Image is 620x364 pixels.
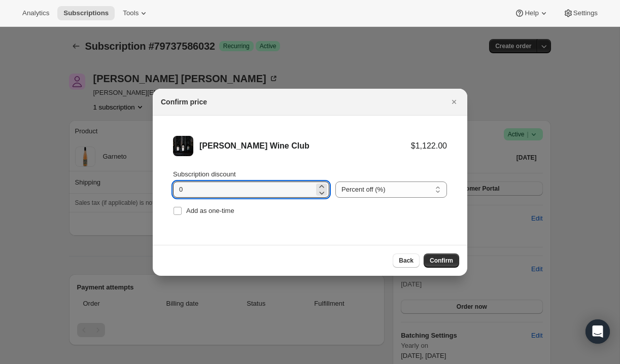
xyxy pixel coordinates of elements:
span: Back [399,257,414,265]
button: Tools [117,6,155,20]
button: Settings [557,6,604,20]
span: Help [525,9,538,17]
h2: Confirm price [161,97,207,107]
span: Analytics [22,9,49,17]
div: [PERSON_NAME] Wine Club [199,141,411,151]
button: Analytics [16,6,55,20]
div: $1,122.00 [411,141,447,151]
img: Audrey Wine Club [173,136,193,156]
button: Confirm [424,253,459,268]
span: Tools [123,9,139,17]
button: Help [508,6,555,20]
button: Back [393,253,420,268]
span: Subscriptions [63,9,109,17]
span: Confirm [430,257,453,265]
span: Subscription discount [173,170,236,178]
span: Add as one-time [186,207,234,214]
button: Close [447,95,461,109]
div: Open Intercom Messenger [585,319,610,344]
span: Settings [573,9,598,17]
button: Subscriptions [57,6,115,20]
